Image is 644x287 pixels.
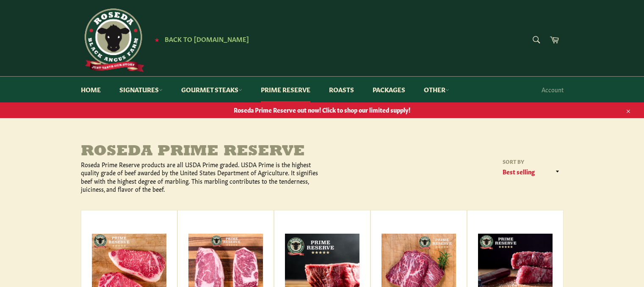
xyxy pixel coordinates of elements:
a: Home [72,77,109,102]
img: Roseda Beef [81,8,144,72]
a: Other [415,77,458,102]
a: Packages [364,77,414,102]
span: Back to [DOMAIN_NAME] [165,34,249,43]
label: Sort by [500,158,564,165]
a: Gourmet Steaks [173,77,251,102]
p: Roseda Prime Reserve products are all USDA Prime graded. USDA Prime is the highest quality grade ... [81,160,322,193]
a: Roasts [321,77,362,102]
a: Prime Reserve [252,77,319,102]
a: Signatures [111,77,171,102]
a: ★ Back to [DOMAIN_NAME] [150,36,249,43]
a: Account [537,77,568,102]
span: ★ [155,36,159,43]
h1: Roseda Prime Reserve [81,143,322,160]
